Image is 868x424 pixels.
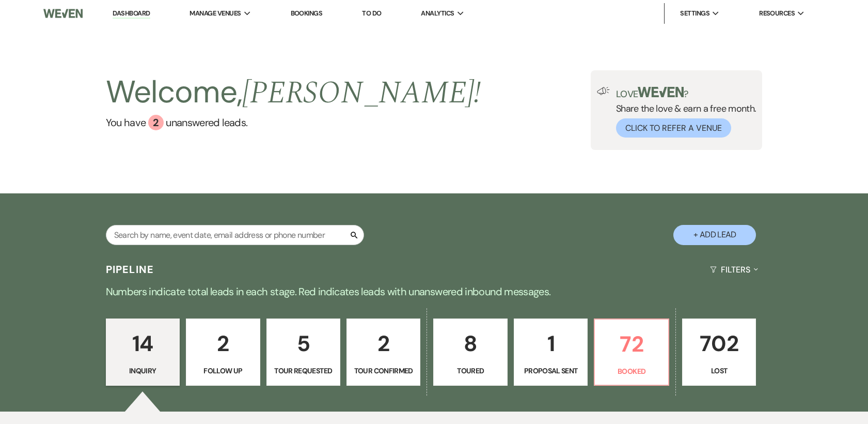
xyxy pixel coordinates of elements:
p: Numbers indicate total leads in each stage. Red indicates leads with unanswered inbound messages. [62,283,806,300]
span: [PERSON_NAME] ! [242,69,481,117]
a: 14Inquiry [106,319,180,386]
p: Inquiry [113,365,173,376]
button: + Add Lead [673,225,756,245]
p: Tour Requested [273,365,334,376]
img: loud-speaker-illustration.svg [597,87,610,95]
a: 2Tour Confirmed [346,319,420,386]
p: Follow Up [193,365,253,376]
input: Search by name, event date, email address or phone number [106,225,364,245]
a: To Do [362,9,381,18]
p: 702 [689,326,749,361]
button: Filters [706,256,762,283]
p: Love ? [616,87,756,99]
p: 2 [353,326,414,361]
p: 1 [520,326,581,361]
a: 2Follow Up [186,319,260,386]
p: 72 [601,327,661,361]
a: 702Lost [682,319,756,386]
a: 72Booked [594,319,669,386]
a: 8Toured [433,319,507,386]
span: Settings [680,8,709,19]
span: Manage Venues [190,8,241,19]
div: 2 [148,115,164,130]
span: Resources [759,8,795,19]
button: Click to Refer a Venue [616,118,731,138]
a: Bookings [291,9,323,18]
h3: Pipeline [106,262,154,277]
p: Lost [689,365,749,376]
p: Toured [440,365,500,376]
a: 1Proposal Sent [514,319,588,386]
div: Share the love & earn a free month. [610,87,756,138]
p: 2 [193,326,253,361]
p: 14 [113,326,173,361]
p: Proposal Sent [520,365,581,376]
img: Weven Logo [43,3,83,24]
a: 5Tour Requested [266,319,340,386]
h2: Welcome, [106,70,481,115]
p: Tour Confirmed [353,365,414,376]
span: Analytics [421,8,454,19]
p: 5 [273,326,334,361]
p: Booked [601,366,661,377]
p: 8 [440,326,500,361]
a: You have 2 unanswered leads. [106,115,481,130]
img: weven-logo-green.svg [638,87,684,97]
a: Dashboard [113,9,150,19]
